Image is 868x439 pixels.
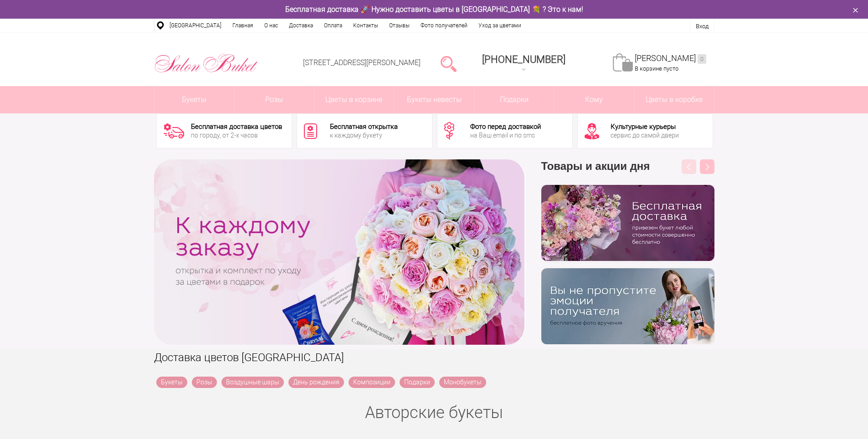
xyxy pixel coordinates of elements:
[611,123,679,130] div: Культурные курьеры
[384,19,415,32] a: Отзывы
[635,65,678,72] span: В корзине пусто
[635,53,706,64] a: [PERSON_NAME]
[541,268,714,344] img: v9wy31nijnvkfycrkduev4dhgt9psb7e.png.webp
[696,23,709,30] a: Вход
[164,19,227,32] a: [GEOGRAPHIC_DATA]
[474,86,554,113] a: Подарки
[288,377,344,388] a: День рождения
[611,132,679,138] div: сервис до самой двери
[156,377,187,388] a: Букеты
[154,86,234,113] a: Букеты
[541,159,714,185] h3: Товары и акции дня
[221,377,284,388] a: Воздушные шары
[349,377,395,388] a: Композиции
[154,349,714,366] h1: Доставка цветов [GEOGRAPHIC_DATA]
[400,377,435,388] a: Подарки
[259,19,283,32] a: О нас
[700,159,714,174] button: Next
[318,19,348,32] a: Оплата
[330,132,398,138] div: к каждому букету
[541,185,714,261] img: hpaj04joss48rwypv6hbykmvk1dj7zyr.png.webp
[394,86,474,113] a: Букеты невесты
[365,403,503,422] a: Авторские букеты
[439,377,486,388] a: Монобукеты
[415,19,473,32] a: Фото получателей
[191,132,282,138] div: по городу, от 2-х часов
[147,5,721,14] div: Бесплатная доставка 🚀 Нужно доставить цветы в [GEOGRAPHIC_DATA] 💐 ? Это к нам!
[330,123,398,130] div: Бесплатная открытка
[470,132,541,138] div: на Ваш email и по sms
[482,54,565,65] span: [PHONE_NUMBER]
[348,19,384,32] a: Контакты
[303,58,421,67] a: [STREET_ADDRESS][PERSON_NAME]
[192,377,217,388] a: Розы
[227,19,259,32] a: Главная
[154,51,258,75] img: Цветы Нижний Новгород
[470,123,541,130] div: Фото перед доставкой
[477,51,571,77] a: [PHONE_NUMBER]
[283,19,318,32] a: Доставка
[554,86,634,113] span: Кому
[634,86,714,113] a: Цветы в коробке
[473,19,527,32] a: Уход за цветами
[698,54,706,64] ins: 0
[314,86,394,113] a: Цветы в корзине
[234,86,314,113] a: Розы
[191,123,282,130] div: Бесплатная доставка цветов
